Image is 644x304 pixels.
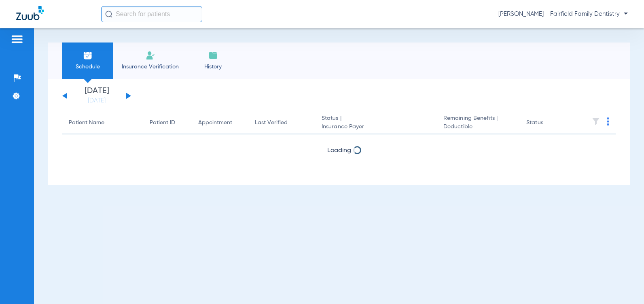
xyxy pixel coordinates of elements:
[198,119,232,127] div: Appointment
[146,51,155,60] img: Manual Insurance Verification
[255,119,309,127] div: Last Verified
[255,119,288,127] div: Last Verified
[315,112,437,134] th: Status |
[11,34,23,44] img: hamburger-icon
[443,123,513,131] span: Deductible
[520,112,574,134] th: Status
[69,119,104,127] div: Patient Name
[322,123,430,131] span: Insurance Payer
[69,119,137,127] div: Patient Name
[105,11,112,18] img: Search Icon
[327,147,351,154] span: Loading
[101,6,202,22] input: Search for patients
[592,117,600,125] img: filter.svg
[607,117,609,125] img: group-dot-blue.svg
[150,119,185,127] div: Patient ID
[208,51,218,60] img: History
[83,51,93,60] img: Schedule
[198,119,242,127] div: Appointment
[68,63,107,71] span: Schedule
[72,87,121,105] li: [DATE]
[437,112,520,134] th: Remaining Benefits |
[194,63,232,71] span: History
[72,97,121,105] a: [DATE]
[498,10,628,18] span: [PERSON_NAME] - Fairfield Family Dentistry
[150,119,175,127] div: Patient ID
[16,6,44,20] img: Zuub Logo
[119,63,182,71] span: Insurance Verification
